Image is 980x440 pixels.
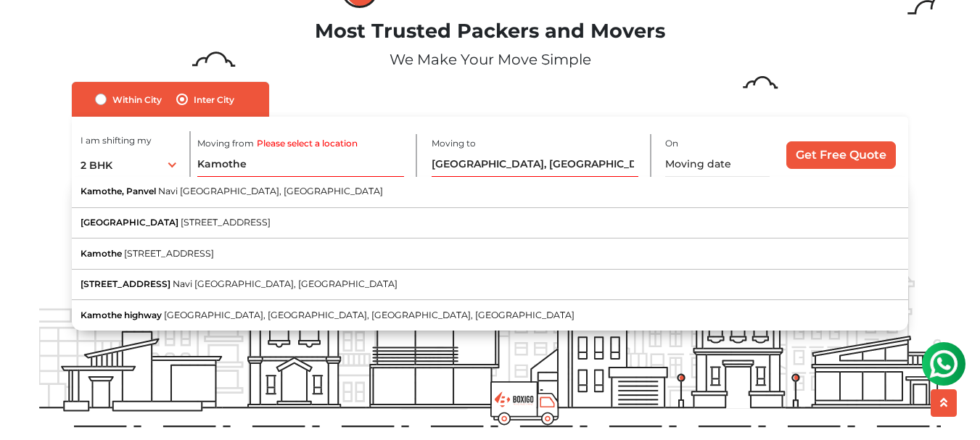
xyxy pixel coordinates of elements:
label: Moving to [432,137,476,150]
img: whatsapp-icon.svg [15,14,44,43]
label: Is flexible? [683,175,728,191]
input: Select Building or Nearest Landmark [432,151,638,177]
button: Kamothe highway [GEOGRAPHIC_DATA], [GEOGRAPHIC_DATA], [GEOGRAPHIC_DATA], [GEOGRAPHIC_DATA] [72,300,907,331]
span: [GEOGRAPHIC_DATA] [81,217,178,228]
span: Kamothe highway [81,310,162,320]
input: Get Free Quote [786,141,896,169]
label: I am shifting my [81,134,152,147]
button: Kamothe, Panvel Navi [GEOGRAPHIC_DATA], [GEOGRAPHIC_DATA] [72,177,907,208]
button: Kamothe [STREET_ADDRESS] [72,238,907,270]
input: Select Building or Nearest Landmark [197,151,404,177]
span: Navi [GEOGRAPHIC_DATA], [GEOGRAPHIC_DATA] [173,278,398,289]
p: We Make Your Move Simple [39,49,941,70]
span: 2 BHK [81,159,112,172]
span: Kamothe [81,248,122,259]
label: On [665,137,678,150]
button: scroll up [931,389,957,417]
label: Moving from [197,137,254,150]
span: [GEOGRAPHIC_DATA], [GEOGRAPHIC_DATA], [GEOGRAPHIC_DATA], [GEOGRAPHIC_DATA] [164,310,575,320]
span: Navi [GEOGRAPHIC_DATA], [GEOGRAPHIC_DATA] [158,186,383,196]
button: [GEOGRAPHIC_DATA] [STREET_ADDRESS] [72,208,907,239]
h1: Most Trusted Packers and Movers [39,20,941,43]
span: [STREET_ADDRESS] [81,278,170,289]
label: Within City [112,91,162,108]
span: [STREET_ADDRESS] [181,217,271,228]
button: [STREET_ADDRESS] Navi [GEOGRAPHIC_DATA], [GEOGRAPHIC_DATA] [72,270,907,301]
input: Moving date [665,151,770,177]
label: Please select a location [257,137,358,150]
span: Kamothe, Panvel [81,186,156,196]
label: Inter City [194,91,234,108]
img: boxigo_prackers_and_movers_truck [490,381,559,426]
span: [STREET_ADDRESS] [124,248,214,259]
